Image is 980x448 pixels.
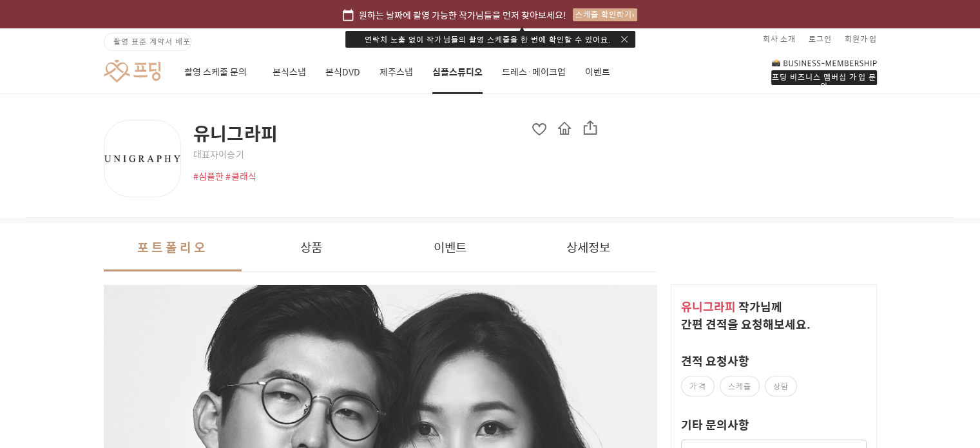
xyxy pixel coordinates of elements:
a: 심플스튜디오 [432,50,483,94]
a: 회사 소개 [763,28,796,49]
span: 유니그라피 [681,298,736,315]
span: 홈 [41,376,48,386]
button: 이벤트 [380,223,519,271]
label: 견적 요청사항 [681,352,749,369]
span: 유니그라피 [193,120,598,146]
div: 연락처 노출 없이 작가님들의 촬영 스케줄을 한 번에 확인할 수 있어요. [345,31,635,48]
a: 프딩 비즈니스 멤버십 가입 문의 [771,58,877,85]
label: 상담 [765,376,797,396]
span: 설정 [199,376,215,386]
div: 스케줄 확인하기 [573,8,637,21]
a: 로그인 [809,28,832,49]
label: 기타 문의사항 [681,416,749,433]
a: 홈 [4,356,85,389]
span: 촬영 표준 계약서 배포 [113,35,191,47]
a: 본식스냅 [273,50,306,94]
a: 이벤트 [585,50,610,94]
a: 제주스냅 [380,50,413,94]
span: 대표자 이승기 [193,148,598,161]
div: 프딩 비즈니스 멤버십 가입 문의 [771,70,877,85]
button: 상세정보 [519,223,657,271]
label: 스케줄 [720,376,760,396]
a: 드레스·메이크업 [502,50,566,94]
button: 포트폴리오 [104,223,242,271]
span: 대화 [118,376,133,387]
label: 가격 [681,376,715,396]
button: 상품 [242,223,380,271]
span: 작가 님께 간편 견적을 요청해보세요. [681,298,811,333]
a: 회원가입 [845,28,877,49]
a: 대화 [85,356,166,389]
a: 설정 [166,356,247,389]
a: 촬영 표준 계약서 배포 [104,33,191,51]
span: #심플한 #클래식 [193,169,256,183]
a: 본식DVD [325,50,360,94]
span: 원하는 날짜에 촬영 가능한 작가님들을 먼저 찾아보세요! [359,8,566,22]
a: 촬영 스케줄 문의 [184,50,253,94]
